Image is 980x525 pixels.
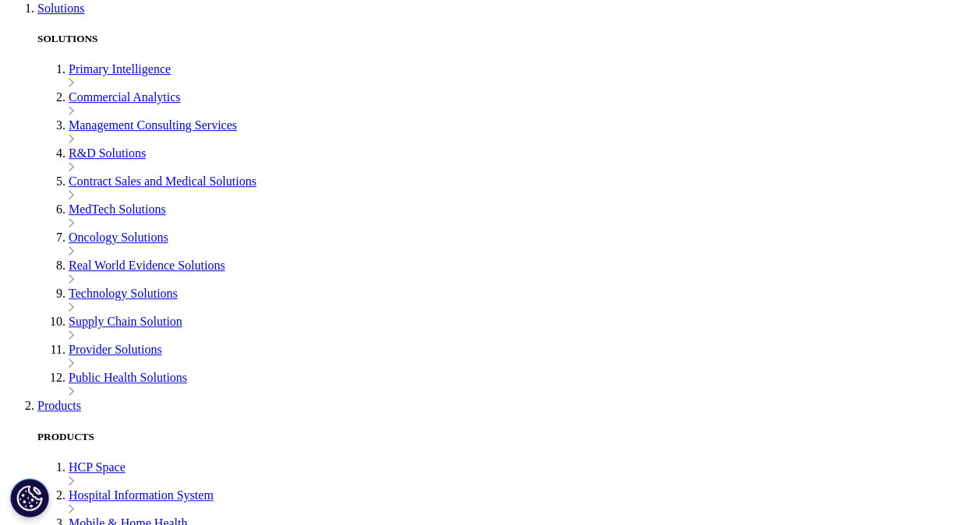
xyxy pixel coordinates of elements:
a: Primary Intelligence [69,62,171,76]
button: Cookie Settings [10,478,49,517]
a: Supply Chain Solution [69,315,182,328]
a: Hospital Information System [69,488,214,502]
a: R&D Solutions [69,146,146,160]
a: Public Health Solutions [69,371,187,384]
a: Provider Solutions [69,343,162,356]
a: Technology Solutions [69,287,178,300]
a: Management Consulting Services [69,118,237,132]
a: MedTech Solutions [69,203,166,216]
a: Contract Sales and Medical Solutions [69,174,256,188]
h5: PRODUCTS [37,431,974,443]
a: Oncology Solutions [69,231,168,244]
a: Solutions [37,2,84,15]
a: Commercial Analytics [69,90,181,104]
h5: SOLUTIONS [37,33,974,45]
a: Real World Evidence Solutions [69,259,225,272]
a: Products [37,399,81,412]
a: HCP Space [69,460,126,474]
